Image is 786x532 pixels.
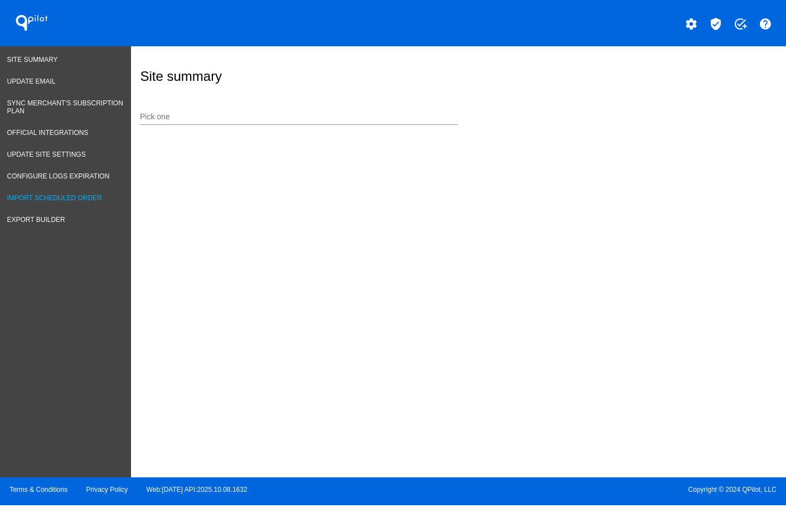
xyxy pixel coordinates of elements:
[709,17,722,31] mat-icon: verified_user
[7,216,65,224] span: Export Builder
[734,17,747,31] mat-icon: add_task
[685,17,698,31] mat-icon: settings
[147,486,248,494] a: Web:[DATE] API:2025.10.08.1632
[7,194,102,202] span: Import Scheduled Order
[7,56,58,64] span: Site Summary
[140,113,457,122] input: Number
[402,486,777,494] span: Copyright © 2024 QPilot, LLC
[7,99,123,115] span: Sync Merchant's Subscription Plan
[7,78,56,85] span: Update Email
[140,69,222,84] h2: Site summary
[9,486,67,494] a: Terms & Conditions
[86,486,128,494] a: Privacy Policy
[759,17,772,31] mat-icon: help
[7,172,110,180] span: Configure logs expiration
[9,12,54,34] h1: QPilot
[7,129,89,137] span: Official Integrations
[7,151,86,158] span: Update Site Settings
